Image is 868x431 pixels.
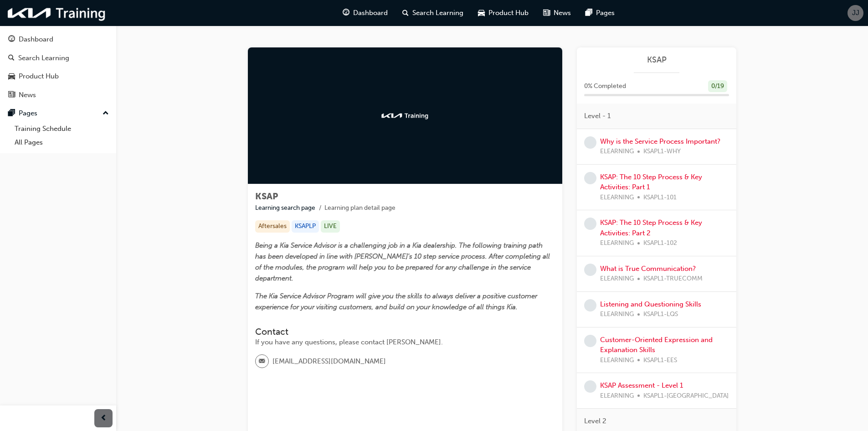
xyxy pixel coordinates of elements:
a: KSAP Assessment - Level 1 [600,381,683,389]
span: pages-icon [586,7,592,19]
span: KSAPL1-[GEOGRAPHIC_DATA] [643,391,729,401]
span: Pages [596,8,615,18]
span: up-icon [103,108,109,119]
span: email-icon [259,356,265,368]
a: KSAP [584,55,729,65]
span: Being a Kia Service Advisor is a challenging job in a Kia dealership. The following training path... [255,241,552,282]
span: learningRecordVerb_NONE-icon [584,172,596,184]
div: Product Hub [19,71,59,82]
a: KSAP: The 10 Step Process & Key Activities: Part 2 [600,218,702,237]
div: Search Learning [18,53,69,63]
span: prev-icon [100,413,107,424]
img: kia-training [380,111,430,120]
span: news-icon [543,7,550,19]
span: KSAPL1-101 [643,192,677,203]
span: ELEARNING [600,309,634,320]
span: KSAPL1-EES [643,355,677,366]
span: search-icon [402,7,409,19]
div: KSAPLP [292,220,319,233]
span: KSAP [255,191,278,202]
span: learningRecordVerb_NONE-icon [584,335,596,347]
span: Product Hub [488,8,529,18]
a: Listening and Questioning Skills [600,300,701,308]
button: DashboardSearch LearningProduct HubNews [4,29,113,105]
div: News [19,90,36,100]
span: Search Learning [412,8,463,18]
span: KSAPL1-TRUECOMM [643,274,703,284]
a: pages-iconPages [578,4,622,22]
button: Pages [4,105,113,122]
a: Product Hub [4,68,113,85]
span: car-icon [478,7,485,19]
div: LIVE [321,220,340,233]
a: News [4,87,113,104]
span: learningRecordVerb_NONE-icon [584,299,596,312]
span: KSAPL1-102 [643,238,677,249]
a: news-iconNews [536,4,578,22]
span: KSAPL1-WHY [643,146,681,157]
span: Level 2 [584,416,606,426]
a: KSAP: The 10 Step Process & Key Activities: Part 1 [600,173,702,192]
span: KSAPL1-LQS [643,309,678,320]
span: ELEARNING [600,146,634,157]
div: Dashboard [19,34,53,45]
span: The Kia Service Advisor Program will give you the skills to always deliver a positive customer ex... [255,292,539,311]
span: news-icon [8,91,15,99]
div: If you have any questions, please contact [PERSON_NAME]. [255,337,555,348]
span: ELEARNING [600,238,634,249]
div: Aftersales [255,220,290,233]
span: [EMAIL_ADDRESS][DOMAIN_NAME] [272,356,386,367]
a: Why is the Service Process Important? [600,137,720,145]
span: JJ [852,8,859,18]
a: guage-iconDashboard [335,4,395,22]
span: News [554,8,571,18]
span: ELEARNING [600,391,634,401]
a: search-iconSearch Learning [395,4,471,22]
span: ELEARNING [600,355,634,366]
a: Customer-Oriented Expression and Explanation Skills [600,336,713,354]
li: Learning plan detail page [324,203,395,213]
div: 0 / 19 [708,80,727,93]
span: car-icon [8,73,15,81]
span: learningRecordVerb_NONE-icon [584,136,596,149]
span: Dashboard [353,8,388,18]
span: learningRecordVerb_NONE-icon [584,264,596,276]
span: search-icon [8,54,15,62]
button: JJ [847,5,863,21]
span: guage-icon [343,7,349,19]
a: Dashboard [4,31,113,48]
img: kia-training [5,4,109,22]
a: Search Learning [4,50,113,67]
span: 0 % Completed [584,81,626,92]
a: Training Schedule [11,122,113,136]
span: learningRecordVerb_NONE-icon [584,380,596,393]
div: Pages [19,108,37,119]
span: ELEARNING [600,274,634,284]
h3: Contact [255,327,555,337]
span: learningRecordVerb_NONE-icon [584,218,596,230]
span: guage-icon [8,36,15,44]
a: All Pages [11,135,113,150]
a: Learning search page [255,204,315,212]
span: Level - 1 [584,111,611,121]
span: ELEARNING [600,192,634,203]
a: What is True Communication? [600,265,696,273]
span: pages-icon [8,109,15,118]
a: car-iconProduct Hub [471,4,536,22]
